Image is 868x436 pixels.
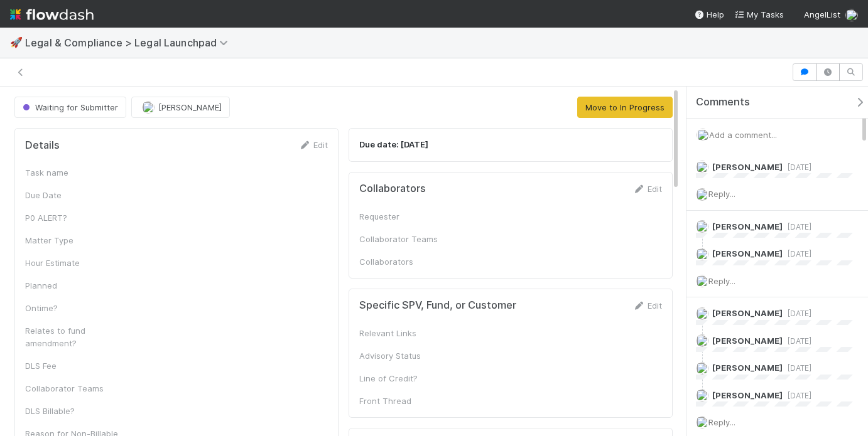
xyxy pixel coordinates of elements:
img: avatar_768cd48b-9260-4103-b3ef-328172ae0546.png [696,188,708,201]
h5: Details [25,139,60,152]
div: Due Date [25,189,119,201]
span: [PERSON_NAME] [712,390,783,400]
img: avatar_768cd48b-9260-4103-b3ef-328172ae0546.png [845,9,858,21]
div: Collaborator Teams [25,382,119,395]
img: avatar_768cd48b-9260-4103-b3ef-328172ae0546.png [697,129,709,141]
span: Add a comment... [709,130,777,140]
span: My Tasks [734,9,784,19]
span: [DATE] [783,309,811,318]
div: Requester [359,210,453,223]
span: Reply... [708,189,735,199]
button: Waiting for Submitter [14,97,126,118]
div: Collaborator Teams [359,233,453,245]
img: logo-inverted-e16ddd16eac7371096b0.svg [10,4,94,25]
div: Help [694,8,724,21]
img: avatar_768cd48b-9260-4103-b3ef-328172ae0546.png [696,389,708,401]
span: [DATE] [783,336,811,346]
span: [PERSON_NAME] [712,221,783,231]
button: Move to In Progress [577,97,673,118]
span: [PERSON_NAME] [712,248,783,258]
span: Reply... [708,276,735,286]
span: AngelList [804,9,840,19]
div: Ontime? [25,302,119,314]
img: avatar_768cd48b-9260-4103-b3ef-328172ae0546.png [696,275,708,287]
span: [PERSON_NAME] [712,308,783,318]
span: Waiting for Submitter [20,102,118,112]
img: avatar_c597f508-4d28-4c7c-92e0-bd2d0d338f8e.png [696,362,708,375]
span: [PERSON_NAME] [712,336,783,346]
div: Line of Credit? [359,372,453,385]
img: avatar_0b1dbcb8-f701-47e0-85bc-d79ccc0efe6c.png [696,161,708,173]
h5: Specific SPV, Fund, or Customer [359,299,516,312]
span: Reply... [708,417,735,427]
span: [DATE] [783,391,811,400]
a: Edit [632,300,662,311]
img: avatar_768cd48b-9260-4103-b3ef-328172ae0546.png [696,334,708,347]
span: [PERSON_NAME] [712,363,783,373]
div: Relates to fund amendment? [25,324,119,349]
img: avatar_768cd48b-9260-4103-b3ef-328172ae0546.png [696,248,708,260]
img: avatar_768cd48b-9260-4103-b3ef-328172ae0546.png [696,416,708,428]
span: [DATE] [783,363,811,373]
div: DLS Fee [25,359,119,372]
span: [PERSON_NAME] [712,162,783,172]
strong: Due date: [DATE] [359,139,428,149]
h5: Collaborators [359,183,426,195]
div: Hour Estimate [25,257,119,269]
span: Legal & Compliance > Legal Launchpad [25,36,234,49]
a: Edit [632,184,662,194]
div: P0 ALERT? [25,211,119,224]
div: DLS Billable? [25,405,119,417]
div: Matter Type [25,234,119,247]
a: Edit [298,140,328,150]
span: [DATE] [783,222,811,231]
div: Planned [25,279,119,292]
div: Front Thread [359,395,453,407]
span: 🚀 [10,37,23,48]
div: Advisory Status [359,349,453,362]
span: Comments [696,96,750,109]
span: [DATE] [783,162,811,172]
img: avatar_0b1dbcb8-f701-47e0-85bc-d79ccc0efe6c.png [696,220,708,233]
img: avatar_0b1dbcb8-f701-47e0-85bc-d79ccc0efe6c.png [696,307,708,320]
span: [DATE] [783,249,811,258]
a: My Tasks [734,8,784,21]
div: Task name [25,166,119,179]
div: Collaborators [359,255,453,268]
div: Relevant Links [359,327,453,339]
